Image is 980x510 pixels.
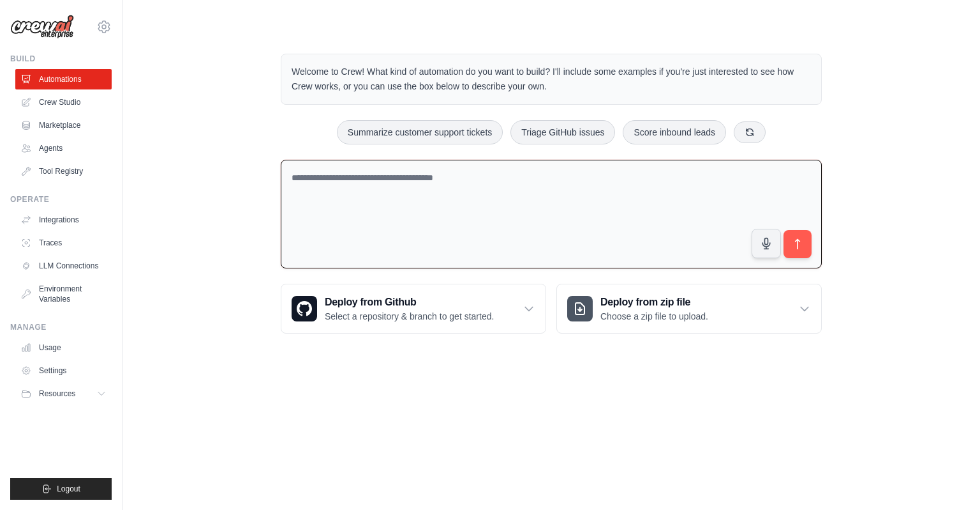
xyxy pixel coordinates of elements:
a: Usage [15,337,112,358]
a: LLM Connections [15,256,112,276]
img: Logo [10,15,74,39]
a: Environment Variables [15,279,112,309]
a: Marketplace [15,115,112,135]
a: Tool Registry [15,161,112,182]
a: Traces [15,233,112,253]
button: Triage GitHub issues [510,120,615,144]
span: Logout [57,484,80,494]
h3: Deploy from Github [325,295,494,310]
button: Logout [10,478,112,500]
div: Manage [10,322,112,332]
button: Resources [15,383,112,404]
div: Operate [10,194,112,205]
h3: Deploy from zip file [600,295,708,310]
p: Choose a zip file to upload. [600,310,708,323]
a: Settings [15,360,112,381]
a: Automations [15,69,112,89]
a: Crew Studio [15,92,112,112]
a: Agents [15,138,112,158]
button: Summarize customer support tickets [337,120,503,144]
button: Score inbound leads [623,120,726,144]
div: Build [10,54,112,64]
p: Select a repository & branch to get started. [325,310,494,323]
p: Welcome to Crew! What kind of automation do you want to build? I'll include some examples if you'... [292,65,811,94]
a: Integrations [15,210,112,230]
span: Resources [39,389,75,399]
iframe: Chat Widget [916,449,980,510]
